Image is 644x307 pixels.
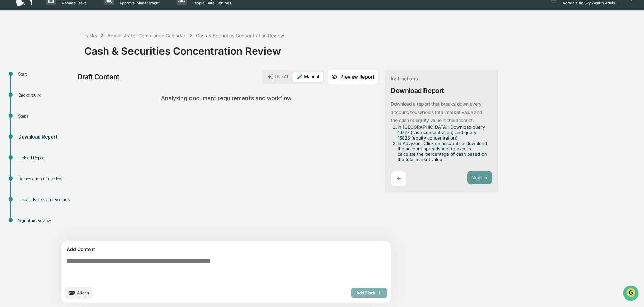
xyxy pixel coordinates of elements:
div: Background [18,92,74,99]
button: Next ➔ [467,171,492,185]
div: Steps [18,113,74,120]
input: Clear [18,31,111,38]
div: Start [18,71,74,78]
div: 🗄️ [49,86,54,91]
span: Attestations [56,85,84,92]
button: Start new chat [115,54,123,62]
a: 🖐️Preclearance [4,82,46,94]
img: 1746055101610-c473b297-6a78-478c-a979-82029cc54cd1 [7,52,19,64]
div: Signature Review [18,217,74,224]
button: upload document [65,287,92,299]
div: Instructions [391,75,418,81]
div: We're available if you need us! [23,58,85,64]
div: Upload Report [18,154,74,161]
div: Download Report [18,133,74,141]
div: Start new chat [23,52,111,58]
span: Attach [77,290,89,295]
div: Download Report [391,87,444,95]
button: Preview Report [327,70,378,84]
div: Update Books and Records [18,196,74,203]
div: Draft Content [78,73,119,81]
iframe: Open customer support [622,285,641,303]
button: Use AI [263,72,292,82]
p: Approval Management [114,1,163,5]
div: 🖐️ [7,86,12,91]
p: Manage Tasks [56,1,90,5]
li: In Advyzon: Click on accounts > download the account spreadsheet to excel > calculate the percent... [398,141,489,162]
p: ← [397,175,401,182]
div: Cash & Securities Concentration Review [196,33,284,38]
a: Powered byPylon [48,114,82,119]
div: Add Content [65,245,387,253]
div: Remediation (if needed) [18,175,74,182]
div: Tasks [84,33,97,38]
div: Analyzing document requirements and workflow... [78,89,378,107]
span: Preclearance [13,85,43,92]
div: Cash & Securities Concentration Review [84,39,641,57]
a: 🔎Data Lookup [4,95,45,107]
p: Download a report that breaks down every account/households total market value and the cash or eq... [391,101,482,123]
button: Manual [293,72,323,82]
div: 🔎 [7,98,12,104]
div: Administrator Compliance Calendar [107,33,185,38]
p: How can we help? [7,14,123,25]
span: Data Lookup [13,98,42,104]
p: Admin • Big Sky Wealth Advisors [557,1,620,5]
span: Pylon [67,114,82,119]
li: In [GEOGRAPHIC_DATA]: Download query 16727 (cash concentration) and query 16828 (equity concentra... [398,124,489,141]
p: People, Data, Settings [187,1,235,5]
a: 🗄️Attestations [46,82,86,94]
